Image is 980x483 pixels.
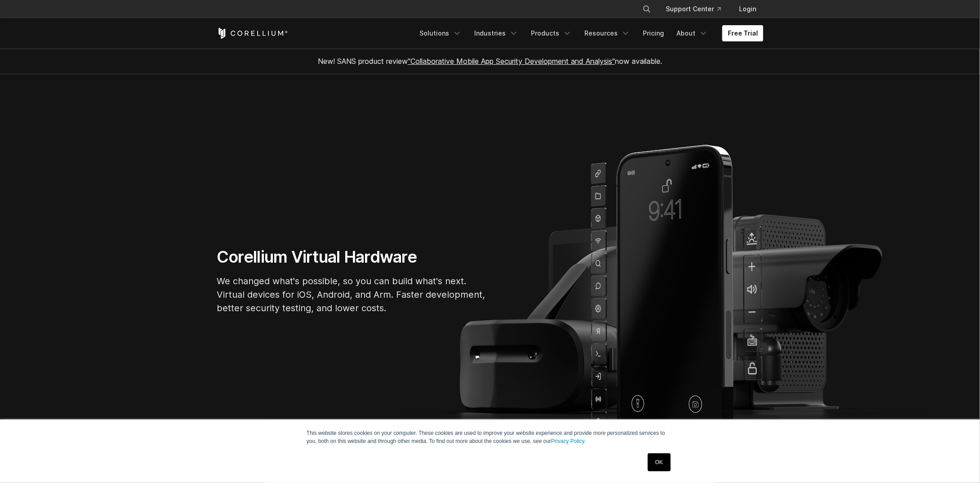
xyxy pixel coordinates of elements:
[307,429,673,445] p: This website stores cookies on your computer. These cookies are used to improve your website expe...
[551,438,586,444] a: Privacy Policy.
[639,1,655,17] button: Search
[414,25,763,41] div: Navigation Menu
[637,25,669,41] a: Pricing
[671,25,713,41] a: About
[318,57,662,66] span: New! SANS product review now available.
[217,274,486,315] p: We changed what's possible, so you can build what's next. Virtual devices for iOS, Android, and A...
[648,453,671,471] a: OK
[469,25,524,41] a: Industries
[722,25,763,41] a: Free Trial
[579,25,636,41] a: Resources
[414,25,467,41] a: Solutions
[732,1,763,17] a: Login
[526,25,577,41] a: Products
[659,1,728,17] a: Support Center
[217,28,288,39] a: Corellium Home
[217,247,486,267] h1: Corellium Virtual Hardware
[632,1,763,17] div: Navigation Menu
[408,57,615,66] a: "Collaborative Mobile App Security Development and Analysis"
